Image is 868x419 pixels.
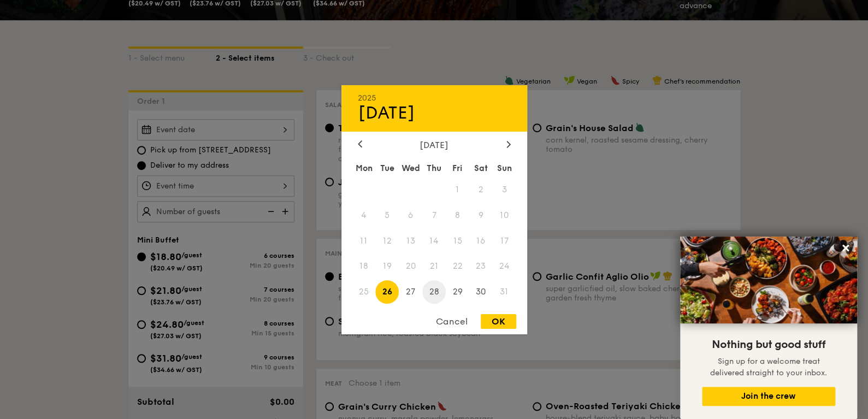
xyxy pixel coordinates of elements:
[446,280,469,304] span: 29
[446,229,469,252] span: 15
[375,229,399,252] span: 12
[469,255,493,278] span: 23
[352,229,376,252] span: 11
[493,203,516,227] span: 10
[446,178,469,201] span: 1
[358,102,511,123] div: [DATE]
[493,178,516,201] span: 3
[422,158,446,178] div: Thu
[702,387,835,406] button: Join the crew
[352,158,376,178] div: Mon
[425,314,479,329] div: Cancel
[375,158,399,178] div: Tue
[358,139,511,150] div: [DATE]
[680,237,857,323] img: DSC07876-Edit02-Large.jpeg
[422,229,446,252] span: 14
[399,229,422,252] span: 13
[469,203,493,227] span: 9
[710,357,827,377] span: Sign up for a welcome treat delivered straight to your inbox.
[375,203,399,227] span: 5
[352,203,376,227] span: 4
[469,280,493,304] span: 30
[493,229,516,252] span: 17
[352,280,376,304] span: 25
[493,255,516,278] span: 24
[399,255,422,278] span: 20
[481,314,516,329] div: OK
[469,178,493,201] span: 2
[493,280,516,304] span: 31
[469,158,493,178] div: Sat
[358,93,511,102] div: 2025
[493,158,516,178] div: Sun
[422,203,446,227] span: 7
[399,280,422,304] span: 27
[422,255,446,278] span: 21
[352,255,376,278] span: 18
[375,255,399,278] span: 19
[446,203,469,227] span: 8
[446,255,469,278] span: 22
[399,158,422,178] div: Wed
[837,239,854,257] button: Close
[399,203,422,227] span: 6
[422,280,446,304] span: 28
[446,158,469,178] div: Fri
[375,280,399,304] span: 26
[469,229,493,252] span: 16
[712,338,825,351] span: Nothing but good stuff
